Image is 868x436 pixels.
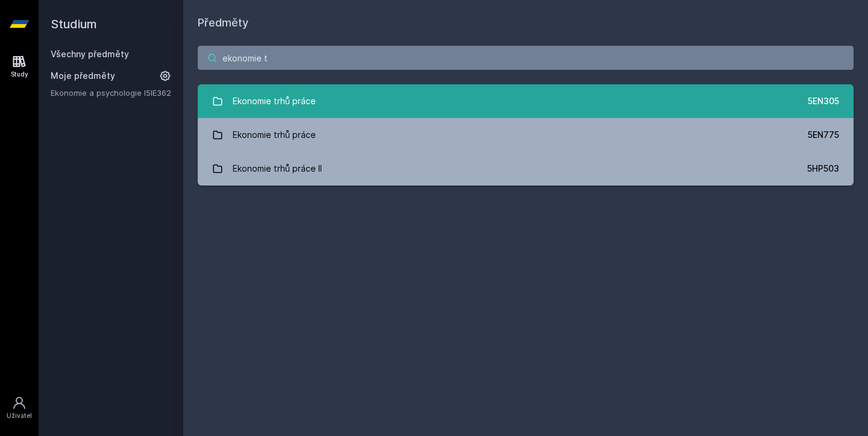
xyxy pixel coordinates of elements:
h1: Předměty [198,14,854,31]
a: Ekonomie a psychologie I [51,87,146,99]
a: Ekonomie trhů práce 5EN305 [198,84,854,118]
a: Ekonomie trhů práce II 5HP503 [198,152,854,185]
span: Moje předměty [51,70,115,82]
div: 5EN775 [808,129,839,141]
a: Uživatel [2,390,36,426]
div: Ekonomie trhů práce [233,123,316,147]
div: Uživatel [7,411,32,420]
a: Všechny předměty [51,49,129,59]
div: 5HP503 [807,163,839,175]
a: Ekonomie trhů práce 5EN775 [198,118,854,152]
div: Study [11,70,28,79]
a: Study [2,48,36,85]
a: 5IE362 [146,88,171,98]
div: Ekonomie trhů práce II [233,157,322,181]
div: Ekonomie trhů práce [233,89,316,113]
div: 5EN305 [808,95,839,107]
input: Název nebo ident předmětu… [198,46,854,70]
